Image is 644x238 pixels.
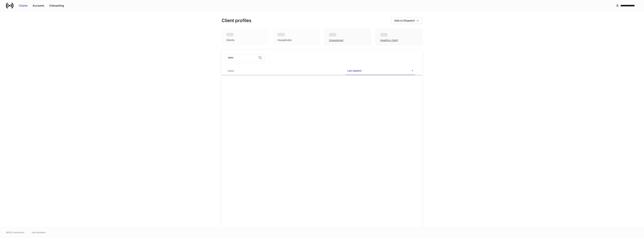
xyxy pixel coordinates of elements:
h3: Client profiles [222,18,251,24]
span: Last Updated [346,67,415,75]
div: Households [277,38,292,42]
div: Clients [226,38,234,42]
button: Clients [16,3,30,9]
h6: Last Updated [347,69,361,72]
span: Client [226,67,343,75]
button: Onboarding [47,3,66,9]
div: Add to Dispatch [394,19,415,22]
button: Add to Dispatch [391,17,422,24]
h6: Client [228,69,234,73]
div: Unassigned [329,38,343,42]
div: Unassigned [324,28,371,45]
div: Clients [19,4,28,7]
button: Accounts [30,3,47,9]
div: Awaiting client [380,38,398,42]
div: Accounts [33,4,44,7]
span: © 2025 OneAdvisory [6,231,24,234]
a: Data Disclaimer [32,231,46,234]
div: Awaiting client [376,28,422,45]
div: Onboarding [49,4,64,7]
